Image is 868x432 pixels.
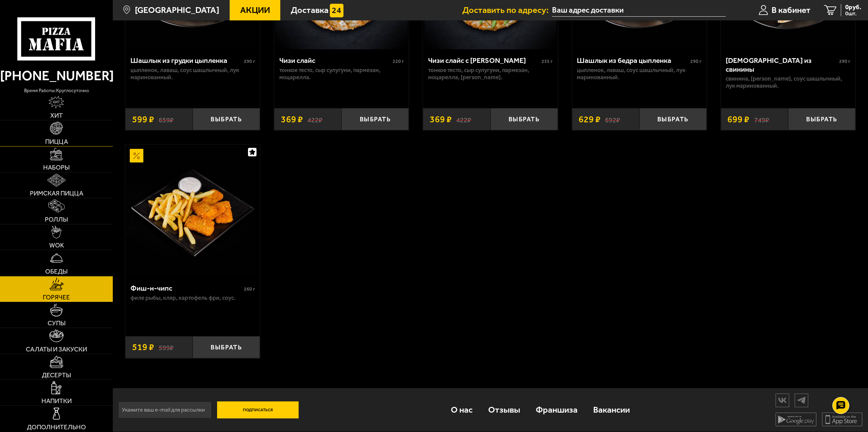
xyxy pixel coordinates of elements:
span: 260 г [244,286,255,292]
button: Выбрать [491,108,558,130]
span: Роллы [45,216,68,223]
span: 290 г [690,58,702,64]
a: Франшиза [528,395,585,425]
span: Десерты [42,372,71,378]
p: тонкое тесто, сыр сулугуни, пармезан, моцарелла. [279,67,404,81]
span: Пицца [45,138,68,145]
span: 629 ₽ [579,115,601,124]
span: В кабинет [772,6,811,15]
span: 369 ₽ [430,115,452,124]
span: Напитки [41,398,72,404]
span: Наборы [43,164,70,171]
div: Шашлык из грудки цыпленка [130,56,242,65]
button: Выбрать [788,108,855,130]
div: [DEMOGRAPHIC_DATA] из свинины [726,56,837,73]
div: Фиш-н-чипс [130,284,242,293]
span: WOK [49,242,64,248]
span: 235 г [542,58,553,64]
img: 15daf4d41897b9f0e9f617042186c801.svg [330,4,343,17]
div: Шашлык из бедра цыпленка [577,56,689,65]
img: Акционный [130,149,143,162]
p: свинина, [PERSON_NAME], соус шашлычный, лук маринованный. [726,75,850,90]
span: Римская пицца [30,190,83,196]
p: филе рыбы, кляр, картофель фри, соус. [130,294,255,301]
span: 699 ₽ [727,115,749,124]
img: Фиш-н-чипс [126,144,259,277]
a: АкционныйФиш-н-чипс [125,144,260,277]
span: 220 г [393,58,404,64]
div: Чизи слайс [279,56,391,65]
span: Салаты и закуски [26,346,87,352]
div: Чизи слайс с [PERSON_NAME] [428,56,540,65]
span: Дополнительно [27,424,86,430]
input: Ваш адрес доставки [552,4,726,17]
span: 0 руб. [845,4,861,11]
s: 692 ₽ [605,115,620,124]
span: [GEOGRAPHIC_DATA] [135,6,219,15]
input: Укажите ваш e-mail для рассылки [118,401,212,418]
span: 290 г [244,58,255,64]
button: Выбрать [639,108,707,130]
span: 519 ₽ [132,343,154,352]
p: цыпленок, лаваш, соус шашлычный, лук маринованный. [130,67,255,81]
img: vk [776,394,789,406]
s: 422 ₽ [307,115,322,124]
button: Выбрать [193,108,260,130]
img: tg [795,394,808,406]
s: 422 ₽ [456,115,471,124]
button: Выбрать [193,336,260,358]
s: 749 ₽ [754,115,769,124]
a: Отзывы [480,395,528,425]
p: тонкое тесто, сыр сулугуни, пармезан, моцарелла, [PERSON_NAME]. [428,67,553,81]
button: Выбрать [341,108,409,130]
span: 369 ₽ [281,115,303,124]
s: 599 ₽ [159,343,174,352]
p: цыпленок, лаваш, соус шашлычный, лук маринованный. [577,67,702,81]
span: Обеды [45,268,68,275]
span: 0 шт. [845,11,861,16]
a: Вакансии [585,395,638,425]
span: 599 ₽ [132,115,154,124]
span: Супы [48,320,66,326]
button: Подписаться [217,401,299,418]
span: 290 г [839,58,850,64]
s: 659 ₽ [159,115,174,124]
span: Хит [50,112,63,119]
span: Доставить по адресу: [462,6,552,15]
span: Доставка [291,6,329,15]
span: Горячее [43,294,70,300]
a: О нас [443,395,480,425]
span: Акции [240,6,270,15]
span: проспект Кузнецова, 26к1 [552,4,726,17]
